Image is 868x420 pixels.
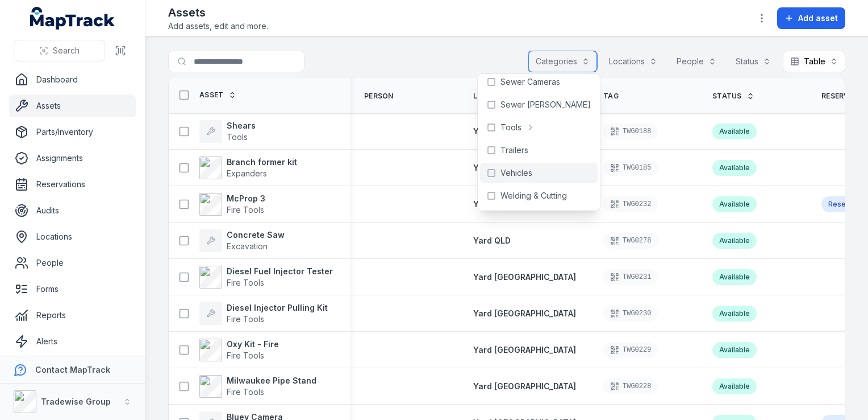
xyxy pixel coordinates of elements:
a: Asset [199,90,236,100]
span: Asset [199,90,224,100]
div: TWG0188 [603,123,658,139]
a: Reports [9,304,136,327]
span: Fire Tools [227,351,264,360]
a: Status [712,92,754,101]
a: Diesel Fuel Injector TesterFire Tools [199,266,333,289]
div: TWG0232 [603,196,658,212]
div: Available [712,306,757,322]
div: Available [712,160,757,176]
a: Oxy Kit - FireFire Tools [199,339,279,361]
a: Yard [GEOGRAPHIC_DATA] [473,308,576,319]
a: Audits [9,199,136,222]
span: Yard QLD [473,236,511,245]
span: Expanders [227,168,267,178]
strong: Contact MapTrack [35,365,110,374]
button: Locations [602,51,665,72]
span: Sewer [PERSON_NAME] [500,99,591,110]
a: Alerts [9,330,136,353]
a: MapTrack [30,7,115,30]
span: Fire Tools [227,314,264,324]
a: Forms [9,278,136,300]
a: Yard [GEOGRAPHIC_DATA] [473,126,576,137]
a: Assets [9,94,136,117]
a: Yard [GEOGRAPHIC_DATA] [473,271,576,283]
span: Fire Tools [227,278,264,287]
span: Yard [GEOGRAPHIC_DATA] [473,381,576,391]
span: Vehicles [500,167,532,179]
span: Fire Tools [227,387,264,397]
span: Person [364,92,394,101]
span: Location [473,92,511,101]
span: Status [712,92,742,101]
strong: Diesel Injector Pulling Kit [227,302,328,314]
a: People [9,252,136,274]
button: Search [14,40,105,61]
strong: Tradewise Group [41,397,111,406]
strong: Shears [227,120,256,131]
div: Available [712,378,757,394]
a: Yard [GEOGRAPHIC_DATA] [473,344,576,356]
strong: Oxy Kit - Fire [227,339,279,350]
button: Status [728,51,778,72]
a: Reservations [9,173,136,196]
span: Fire Tools [227,205,264,215]
div: Available [712,123,757,139]
div: Available [712,196,757,212]
strong: Branch former kit [227,157,297,168]
div: TWG0231 [603,269,658,285]
a: Yard [GEOGRAPHIC_DATA] [473,381,576,392]
a: Yard [GEOGRAPHIC_DATA] [473,199,576,210]
span: Yard [GEOGRAPHIC_DATA] [473,163,576,172]
a: Concrete SawExcavation [199,229,285,252]
div: TWG0229 [603,342,658,358]
div: Available [712,233,757,249]
a: Assignments [9,147,136,170]
a: Dashboard [9,68,136,91]
button: Table [783,51,845,72]
button: People [669,51,724,72]
a: Locations [9,225,136,248]
span: Welding & Cutting [500,190,567,201]
div: Available [712,269,757,285]
span: Search [53,45,80,56]
a: Parts/Inventory [9,121,136,143]
span: Sewer Cameras [500,76,560,88]
strong: Concrete Saw [227,229,285,241]
a: Yard [GEOGRAPHIC_DATA] [473,162,576,174]
h2: Assets [168,5,268,20]
div: Available [712,342,757,358]
span: Tag [603,92,619,101]
div: TWG0278 [603,233,658,249]
button: Add asset [777,7,845,29]
a: Yard QLD [473,235,511,246]
span: Tools [500,122,521,133]
span: Yard [GEOGRAPHIC_DATA] [473,199,576,209]
a: McProp 3Fire Tools [199,193,265,216]
a: ShearsTools [199,120,256,143]
span: Add asset [798,13,838,24]
span: Yard [GEOGRAPHIC_DATA] [473,308,576,318]
a: Milwaukee Pipe StandFire Tools [199,375,316,398]
a: Branch former kitExpanders [199,157,297,179]
span: Trailers [500,145,528,156]
span: Excavation [227,241,268,251]
strong: Diesel Fuel Injector Tester [227,266,333,277]
strong: Milwaukee Pipe Stand [227,375,316,386]
span: Yard [GEOGRAPHIC_DATA] [473,272,576,282]
span: Tools [227,132,248,142]
div: TWG0230 [603,306,658,322]
span: Add assets, edit and more. [168,20,268,32]
strong: McProp 3 [227,193,265,204]
div: TWG0228 [603,378,658,394]
div: TWG0185 [603,160,658,176]
button: Categories [528,51,597,72]
span: Yard [GEOGRAPHIC_DATA] [473,126,576,136]
a: Diesel Injector Pulling KitFire Tools [199,302,328,325]
span: Yard [GEOGRAPHIC_DATA] [473,345,576,355]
